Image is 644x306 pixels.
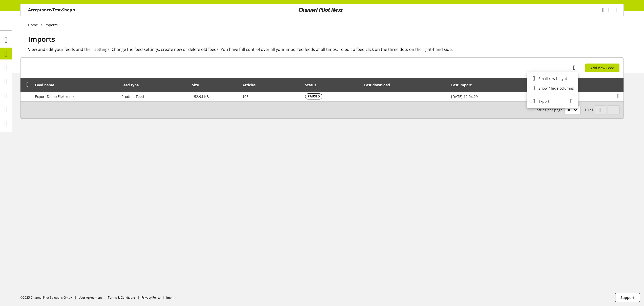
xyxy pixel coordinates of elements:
h2: View and edit your feeds and their settings. Change the feed settings, create new or delete old f... [28,46,624,52]
a: Privacy Policy [141,295,160,300]
div: Unlock to reorder rows [23,82,30,88]
div: Feed type [121,82,144,88]
li: ©2025 Channel Pilot Solutions GmbH [20,295,78,300]
a: Imprint [166,295,176,300]
span: Support [620,295,635,300]
small: 1-1 / 1 [534,106,593,114]
a: User Agreement [78,295,102,300]
span: Small row height [538,76,567,81]
div: Status [305,82,321,88]
p: Acceptance-Test-Shop [28,7,75,13]
div: Size [192,82,204,88]
span: Unlock to reorder rows [25,82,30,87]
span: [DATE] 12:04:29 [451,94,478,99]
div: Last import [451,82,477,88]
span: Show / hide columns [538,86,574,91]
span: Export Demo Elektronik [35,94,74,99]
span: Entries per page [534,107,565,113]
span: Product-Feed [121,94,144,99]
a: Terms & Conditions [108,295,136,300]
a: Home [28,22,41,28]
a: Add new Feed [585,64,619,72]
nav: main navigation [20,4,624,16]
div: Feed name [35,82,59,88]
span: 152.94 KB [192,94,209,99]
span: ▾ [73,7,75,13]
span: Export [538,99,549,104]
span: - [364,94,365,99]
div: Last download [364,82,395,88]
span: Add new Feed [590,65,614,71]
span: 105 [242,94,248,99]
div: Articles [242,82,261,88]
span: PAUSED [308,94,320,99]
span: Imports [28,34,55,44]
button: Support [615,293,640,302]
